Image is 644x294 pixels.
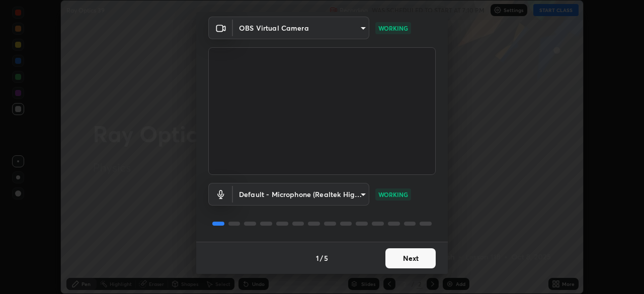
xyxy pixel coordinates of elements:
h4: / [320,253,323,263]
div: OBS Virtual Camera [233,183,369,206]
p: WORKING [378,24,408,33]
div: OBS Virtual Camera [233,17,369,39]
h4: 5 [324,253,328,263]
button: Next [385,248,436,268]
p: WORKING [378,190,408,199]
h4: 1 [316,253,319,263]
